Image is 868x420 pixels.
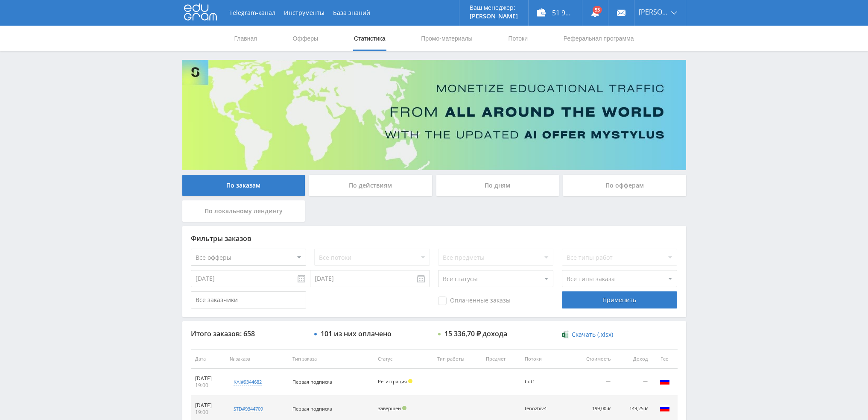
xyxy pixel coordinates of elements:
[195,375,221,382] div: [DATE]
[444,330,507,338] div: 15 336,70 ₽ дохода
[182,60,686,170] img: Banner
[288,350,374,369] th: Тип заказа
[195,402,221,409] div: [DATE]
[374,350,433,369] th: Статус
[525,406,563,411] div: tenozhiv4
[353,26,386,51] a: Статистика
[225,350,288,369] th: № заказа
[292,405,332,412] span: Первая подписка
[420,26,473,51] a: Промо-материалы
[562,330,569,338] img: xlsx
[562,291,677,308] div: Применить
[191,330,306,338] div: Итого заказов: 658
[378,405,401,411] span: Завершён
[570,350,615,369] th: Стоимость
[292,26,319,51] a: Офферы
[615,350,652,369] th: Доход
[408,379,412,383] span: Холд
[195,382,221,389] div: 19:00
[191,235,678,242] div: Фильтры заказов
[615,369,652,396] td: —
[652,350,678,369] th: Гео
[572,331,613,338] span: Скачать (.xlsx)
[378,378,407,385] span: Регистрация
[525,379,563,385] div: bot1
[182,200,305,222] div: По локальному лендингу
[660,376,670,386] img: rus.png
[563,26,635,51] a: Реферальная программа
[433,350,482,369] th: Тип работы
[639,9,669,15] span: [PERSON_NAME]
[195,409,221,416] div: 19:00
[563,175,686,196] div: По офферам
[438,297,511,305] span: Оплаченные заказы
[482,350,520,369] th: Предмет
[321,330,392,338] div: 101 из них оплачено
[507,26,529,51] a: Потоки
[191,350,225,369] th: Дата
[234,405,263,412] div: std#9344709
[292,379,332,385] span: Первая подписка
[660,403,670,413] img: rus.png
[562,330,613,339] a: Скачать (.xlsx)
[570,369,615,396] td: —
[436,175,559,196] div: По дням
[191,291,306,308] input: Все заказчики
[470,4,518,11] p: Ваш менеджер:
[234,379,262,385] div: kai#9344682
[182,175,305,196] div: По заказам
[470,13,518,20] p: [PERSON_NAME]
[309,175,432,196] div: По действиям
[402,406,406,410] span: Подтвержден
[520,350,569,369] th: Потоки
[234,26,258,51] a: Главная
